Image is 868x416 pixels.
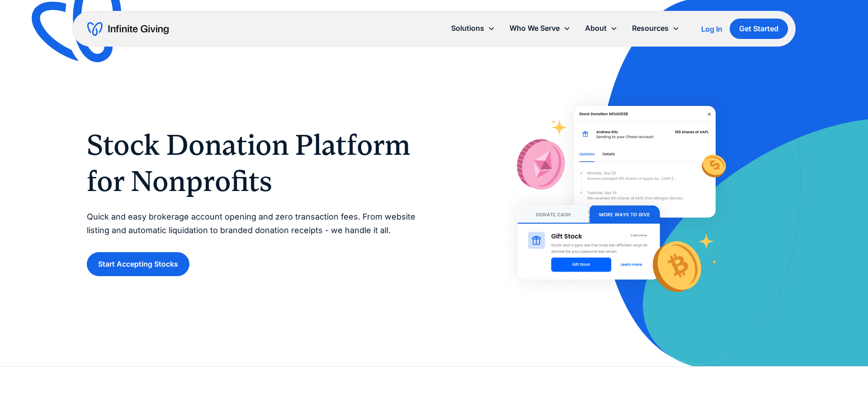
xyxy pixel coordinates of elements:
div: Solutions [451,22,484,34]
p: Quick and easy brokerage account opening and zero transaction fees. From website listing and auto... [87,210,416,238]
div: Resources [625,19,687,38]
div: About [585,22,607,34]
div: Who We Serve [502,19,578,38]
div: Solutions [444,19,502,38]
div: Log In [701,25,722,33]
h1: Stock Donation Platform for Nonprofits [87,127,416,199]
img: With Infinite Giving’s stock donation platform, it’s easy for donors to give stock to your nonpro... [499,87,735,316]
div: About [578,19,625,38]
a: home [87,22,169,36]
a: Log In [701,24,722,34]
a: Get Started [730,19,788,39]
div: Resources [632,22,669,34]
a: Start Accepting Stocks [87,252,189,276]
div: Who We Serve [509,22,560,34]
